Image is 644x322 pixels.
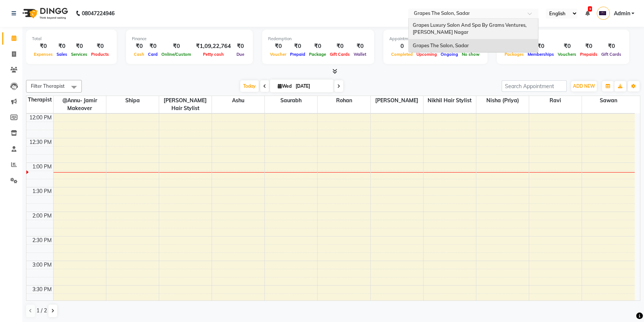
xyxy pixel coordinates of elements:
[89,42,111,51] div: ₹0
[578,52,599,57] span: Prepaids
[132,42,146,51] div: ₹0
[106,96,159,105] span: shipa
[529,96,582,105] span: ravi
[476,96,529,105] span: nisha (priya)
[31,236,53,244] div: 2:30 PM
[556,52,578,57] span: Vouchers
[526,52,556,57] span: Memberships
[19,3,70,24] img: logo
[132,36,247,42] div: Finance
[31,212,53,220] div: 2:00 PM
[599,52,623,57] span: Gift Cards
[293,81,331,92] input: 2025-09-03
[31,163,53,171] div: 1:00 PM
[614,10,630,17] span: Admin
[212,96,264,105] span: ashu
[36,307,47,315] span: 1 / 2
[28,114,53,122] div: 12:00 PM
[54,96,106,113] span: @Annu- jamir makeover
[32,52,55,57] span: Expenses
[352,52,368,57] span: Wallet
[160,52,193,57] span: Online/Custom
[578,42,599,51] div: ₹0
[160,42,193,51] div: ₹0
[31,261,53,269] div: 3:00 PM
[439,52,460,57] span: Ongoing
[69,52,89,57] span: Services
[82,3,115,24] b: 08047224946
[599,42,623,51] div: ₹0
[318,96,370,105] span: rohan
[597,7,610,20] img: Admin
[556,42,578,51] div: ₹0
[412,42,468,48] span: Grapes The Salon, Sadar
[159,96,212,113] span: [PERSON_NAME] hair stylist
[588,6,592,12] span: 9
[571,81,597,91] button: ADD NEW
[288,52,307,57] span: Prepaid
[268,42,288,51] div: ₹0
[503,36,623,42] div: Other sales
[503,52,526,57] span: Packages
[573,83,595,89] span: ADD NEW
[424,96,476,105] span: Nikhil Hair stylist
[328,42,352,51] div: ₹0
[582,96,635,105] span: sawan
[146,42,160,51] div: ₹0
[460,52,482,57] span: No show
[132,52,146,57] span: Cash
[307,42,328,51] div: ₹0
[265,96,317,105] span: saurabh
[408,18,538,53] ng-dropdown-panel: Options list
[288,42,307,51] div: ₹0
[585,10,589,17] a: 9
[276,83,293,89] span: Wed
[201,52,226,57] span: Petty cash
[328,52,352,57] span: Gift Cards
[89,52,111,57] span: Products
[415,52,439,57] span: Upcoming
[26,96,53,104] div: Therapist
[55,52,69,57] span: Sales
[389,52,415,57] span: Completed
[389,42,415,51] div: 0
[193,42,234,51] div: ₹1,09,22,764
[389,36,482,42] div: Appointment
[502,80,567,92] input: Search Appointment
[235,52,246,57] span: Due
[31,83,65,89] span: Filter Therapist
[55,42,69,51] div: ₹0
[371,96,423,105] span: [PERSON_NAME]
[307,52,328,57] span: Package
[32,36,111,42] div: Total
[234,42,247,51] div: ₹0
[352,42,368,51] div: ₹0
[28,138,53,146] div: 12:30 PM
[31,286,53,293] div: 3:30 PM
[268,36,368,42] div: Redemption
[526,42,556,51] div: ₹0
[412,22,527,35] span: Grapes Luxury Salon And Spa By Grams Ventures, [PERSON_NAME] Nagar
[31,187,53,195] div: 1:30 PM
[32,42,55,51] div: ₹0
[240,80,259,92] span: Today
[146,52,160,57] span: Card
[268,52,288,57] span: Voucher
[69,42,89,51] div: ₹0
